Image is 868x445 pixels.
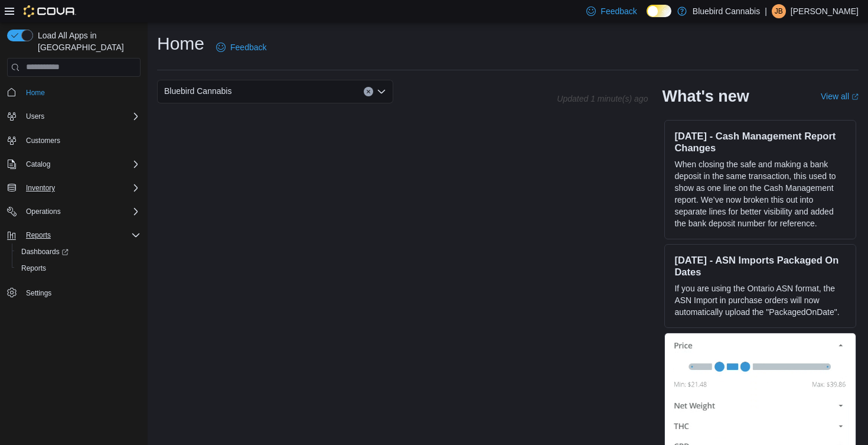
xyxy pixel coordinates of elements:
[21,264,46,273] span: Reports
[21,109,141,124] span: Users
[772,4,786,18] div: jonathan bourdeau
[557,94,648,103] p: Updated 1 minute(s) ago
[674,282,846,318] p: If you are using the Ontario ASN format, the ASN Import in purchase orders will now automatically...
[26,230,51,240] span: Reports
[2,132,145,149] button: Customers
[674,158,846,229] p: When closing the safe and making a bank deposit in the same transaction, this used to show as one...
[12,243,145,260] a: Dashboards
[21,157,141,171] span: Catalog
[21,133,141,148] span: Customers
[377,87,386,96] button: Open list of options
[21,204,141,219] span: Operations
[364,87,373,96] button: Clear input
[26,112,44,121] span: Users
[647,17,647,18] span: Dark Mode
[17,261,141,275] span: Reports
[765,4,767,18] p: |
[164,84,231,98] span: Bluebird Cannabis
[211,35,271,59] a: Feedback
[21,134,65,148] a: Customers
[21,285,141,300] span: Settings
[2,227,145,243] button: Reports
[21,228,56,242] button: Reports
[157,32,204,56] h1: Home
[693,4,760,18] p: Bluebird Cannabis
[21,86,50,100] a: Home
[21,247,68,256] span: Dashboards
[21,85,141,100] span: Home
[775,4,783,18] span: jb
[17,261,51,275] a: Reports
[21,181,141,195] span: Inventory
[674,254,846,278] h3: [DATE] - ASN Imports Packaged On Dates
[2,284,145,301] button: Settings
[674,130,846,154] h3: [DATE] - Cash Management Report Changes
[230,41,266,53] span: Feedback
[662,87,749,106] h2: What's new
[17,245,73,259] a: Dashboards
[21,157,55,171] button: Catalog
[26,88,45,98] span: Home
[2,180,145,196] button: Inventory
[21,181,60,195] button: Inventory
[21,228,141,242] span: Reports
[24,5,76,17] img: Cova
[21,204,66,219] button: Operations
[851,93,859,100] svg: External link
[647,5,671,17] input: Dark Mode
[26,288,51,298] span: Settings
[821,92,859,101] a: View allExternal link
[2,84,145,101] button: Home
[26,183,55,193] span: Inventory
[2,156,145,173] button: Catalog
[17,245,141,259] span: Dashboards
[21,286,56,300] a: Settings
[2,203,145,220] button: Operations
[601,5,637,17] span: Feedback
[26,207,61,216] span: Operations
[33,30,141,53] span: Load All Apps in [GEOGRAPHIC_DATA]
[21,109,49,124] button: Users
[26,160,50,169] span: Catalog
[12,260,145,277] button: Reports
[791,4,859,18] p: [PERSON_NAME]
[26,136,60,145] span: Customers
[7,79,141,332] nav: Complex example
[2,108,145,125] button: Users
